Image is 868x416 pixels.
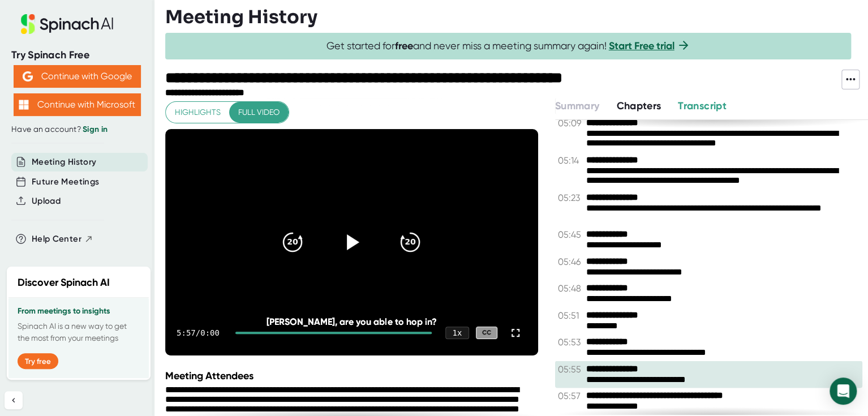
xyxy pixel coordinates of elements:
[14,65,141,88] button: Continue with Google
[555,100,599,112] span: Summary
[203,316,501,327] div: [PERSON_NAME], are you able to hop in?
[23,71,33,82] img: Aehbyd4JwY73AAAAAElFTkSuQmCC
[238,105,280,119] span: Full video
[166,102,230,123] button: Highlights
[830,378,857,405] div: Open Intercom Messenger
[609,40,674,52] a: Start Free trial
[18,275,110,290] h2: Discover Spinach AI
[558,310,583,321] span: 05:51
[558,337,583,348] span: 05:53
[32,233,81,246] span: Help Center
[558,256,583,267] span: 05:46
[18,307,140,316] h3: From meetings to insights
[558,192,583,203] span: 05:23
[18,353,58,369] button: Try free
[558,283,583,294] span: 05:48
[558,391,583,401] span: 05:57
[616,100,661,112] span: Chapters
[616,98,661,114] button: Chapters
[83,125,108,134] a: Sign in
[558,229,583,240] span: 05:45
[476,327,497,340] div: CC
[555,98,599,114] button: Summary
[32,195,61,208] button: Upload
[326,40,690,53] span: Get started for and never miss a meeting summary again!
[32,156,96,169] button: Meeting History
[229,102,289,123] button: Full video
[175,105,221,119] span: Highlights
[11,125,143,135] div: Have an account?
[32,233,93,246] button: Help Center
[445,327,469,339] div: 1 x
[11,49,143,62] div: Try Spinach Free
[32,175,99,188] button: Future Meetings
[558,155,583,166] span: 05:14
[165,6,317,28] h3: Meeting History
[5,391,23,409] button: Collapse sidebar
[165,370,541,382] div: Meeting Attendees
[177,328,222,337] div: 5:57 / 0:00
[558,118,583,128] span: 05:09
[395,40,413,52] b: free
[678,100,727,112] span: Transcript
[14,93,141,116] button: Continue with Microsoft
[18,320,140,344] p: Spinach AI is a new way to get the most from your meetings
[678,98,727,114] button: Transcript
[558,363,583,374] span: 05:55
